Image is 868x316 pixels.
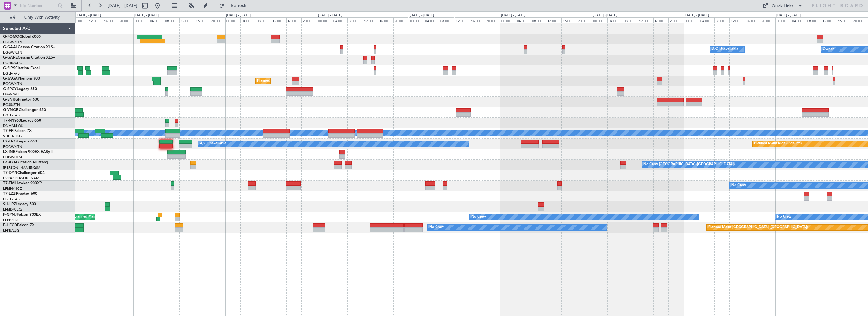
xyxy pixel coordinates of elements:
a: [PERSON_NAME]/QSA [3,165,40,170]
a: G-SPCYLegacy 650 [3,87,37,91]
a: EGLF/FAB [3,197,20,201]
div: 04:00 [607,17,623,23]
a: EGLF/FAB [3,113,20,118]
span: G-GARE [3,56,18,60]
a: EGGW/LTN [3,50,22,55]
a: LFPB/LBG [3,218,20,222]
div: No Crew [GEOGRAPHIC_DATA] ([GEOGRAPHIC_DATA]) [643,160,735,169]
span: Refresh [226,3,252,8]
div: Quick Links [772,3,793,10]
span: LX-AOA [3,161,18,164]
a: EDLW/DTM [3,155,22,160]
a: LFMD/CEQ [3,207,22,212]
div: 08:00 [164,17,179,23]
div: 16:00 [286,17,301,23]
div: 20:00 [668,17,684,23]
div: 04:00 [424,17,439,23]
div: 20:00 [852,17,867,23]
a: EGGW/LTN [3,82,22,86]
div: 16:00 [470,17,485,23]
a: EGLF/FAB [3,71,20,76]
a: EGGW/LTN [3,144,22,149]
div: No Crew [731,181,746,190]
div: 08:00 [623,17,638,23]
span: Only With Activity [16,15,67,20]
a: DNMM/LOS [3,123,23,128]
div: 04:00 [516,17,531,23]
div: 12:00 [363,17,378,23]
div: 00:00 [317,17,332,23]
span: G-ENRG [3,98,18,102]
div: 12:00 [638,17,653,23]
span: G-JAGA [3,77,18,81]
span: T7-FFI [3,129,14,133]
input: Trip Number [19,1,56,10]
div: [DATE] - [DATE] [410,13,434,18]
span: G-SPCY [3,87,17,91]
a: 9H-LPZLegacy 500 [3,202,36,206]
span: T7-EMI [3,181,15,185]
span: G-GAAL [3,45,18,49]
div: 16:00 [195,17,210,23]
div: 20:00 [301,17,317,23]
div: 12:00 [88,17,103,23]
div: 16:00 [653,17,668,23]
div: 20:00 [760,17,775,23]
div: 16:00 [561,17,577,23]
a: G-VNORChallenger 650 [3,108,46,112]
div: [DATE] - [DATE] [593,13,617,18]
div: 08:00 [806,17,821,23]
a: F-HECDFalcon 7X [3,223,34,227]
a: T7-LZZIPraetor 600 [3,192,37,196]
div: Planned Maint [GEOGRAPHIC_DATA] ([GEOGRAPHIC_DATA]) [257,76,357,86]
div: 16:00 [837,17,852,23]
a: LFMN/NCE [3,186,22,191]
a: T7-N1960Legacy 650 [3,119,41,122]
div: 04:00 [149,17,164,23]
div: [DATE] - [DATE] [776,13,801,18]
span: G-FOMO [3,35,19,39]
button: Only With Activity [7,12,69,23]
div: No Crew [777,212,791,222]
div: 12:00 [729,17,745,23]
div: 04:00 [332,17,347,23]
a: G-GAALCessna Citation XLS+ [3,45,55,49]
div: [DATE] - [DATE] [77,13,101,18]
span: F-HECD [3,223,17,227]
div: 00:00 [592,17,607,23]
a: T7-DYNChallenger 604 [3,171,45,175]
div: 20:00 [485,17,500,23]
div: 00:00 [775,17,790,23]
a: F-GPNJFalcon 900EX [3,213,41,217]
button: Refresh [216,1,254,11]
div: 08:00 [256,17,271,23]
a: LGAV/ATH [3,92,20,97]
span: [DATE] - [DATE] [108,3,137,9]
span: F-GPNJ [3,213,17,217]
div: No Crew [471,212,486,222]
div: 08:00 [439,17,454,23]
div: A/C Unavailable [712,45,738,54]
a: G-FOMOGlobal 6000 [3,35,41,39]
a: EGSS/STN [3,102,20,107]
div: 04:00 [791,17,806,23]
a: G-JAGAPhenom 300 [3,77,40,81]
div: 20:00 [393,17,408,23]
span: G-SIRS [3,66,15,70]
div: [DATE] - [DATE] [226,13,251,18]
div: Planned Maint Riga (Riga Intl) [754,139,802,148]
div: 08:00 [72,17,87,23]
div: 12:00 [821,17,836,23]
a: EVRA/[PERSON_NAME] [3,176,42,181]
div: 00:00 [684,17,699,23]
div: 12:00 [179,17,195,23]
a: EGNR/CEG [3,61,22,65]
a: VHHH/HKG [3,134,22,139]
a: T7-FFIFalcon 7X [3,129,32,133]
span: 9H-LPZ [3,202,16,206]
div: 04:00 [240,17,256,23]
div: 00:00 [500,17,515,23]
div: Owner [823,45,834,54]
a: G-ENRGPraetor 600 [3,98,39,102]
span: T7-LZZI [3,192,16,196]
